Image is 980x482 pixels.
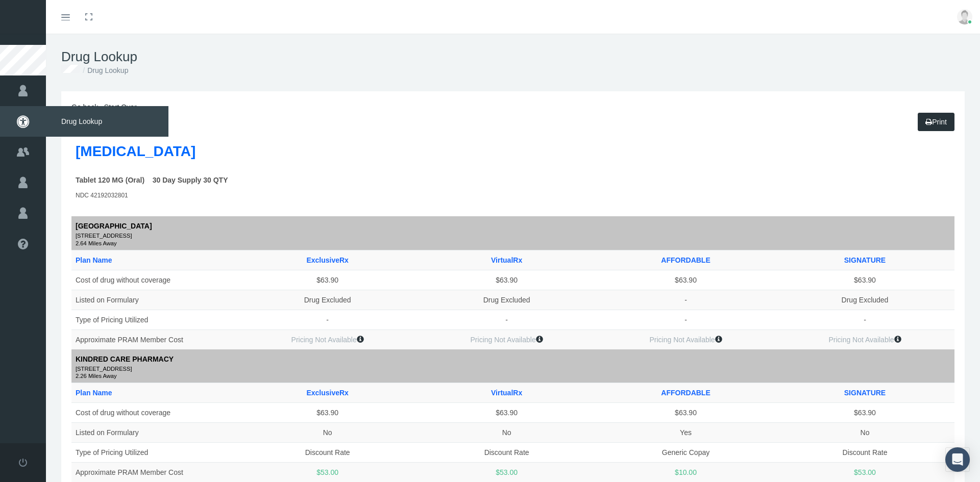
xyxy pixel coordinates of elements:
[76,373,950,378] small: 2.26 Miles Away
[596,423,775,443] td: Yes
[238,423,417,443] td: No
[76,191,128,200] label: NDC 42192032801
[596,329,775,349] td: Pricing Not Available
[596,250,775,270] th: AFFORDABLE
[918,113,954,131] a: Print
[80,65,128,76] li: Drug Lookup
[46,106,168,137] span: Drug Lookup
[417,270,596,290] td: $63.90
[71,290,238,310] td: Listed on Formulary
[238,310,417,329] td: -
[238,443,417,463] td: Discount Rate
[945,447,970,472] div: Open Intercom Messenger
[76,140,195,163] label: [MEDICAL_DATA]
[76,222,152,230] b: [GEOGRAPHIC_DATA]
[71,250,238,270] th: Plan Name
[417,329,596,349] td: Pricing Not Available
[775,250,954,270] th: SIGNATURE
[596,403,775,423] td: $63.90
[238,329,417,349] td: Pricing Not Available
[76,241,950,246] small: 2.64 Miles Away
[238,403,417,423] td: $63.90
[775,443,954,463] td: Discount Rate
[775,310,954,329] td: -
[775,329,954,349] td: Pricing Not Available
[71,103,98,111] a: Go back
[71,270,238,290] td: Cost of drug without coverage
[71,329,238,349] td: Approximate PRAM Member Cost
[775,423,954,443] td: No
[417,423,596,443] td: No
[417,443,596,463] td: Discount Rate
[61,49,965,65] h1: Drug Lookup
[596,443,775,463] td: Generic Copay
[957,9,972,24] img: user-placeholder.jpg
[104,103,137,111] a: Start Over
[76,355,174,363] b: KINDRED CARE PHARMACY
[71,443,238,463] td: Type of Pricing Utilized
[775,270,954,290] td: $63.90
[775,290,954,310] td: Drug Excluded
[417,250,596,270] th: VirtualRx
[596,270,775,290] td: $63.90
[71,310,238,329] td: Type of Pricing Utilized
[417,403,596,423] td: $63.90
[238,383,417,403] th: ExclusiveRx
[238,290,417,310] td: Drug Excluded
[775,403,954,423] td: $63.90
[596,290,775,310] td: -
[238,270,417,290] td: $63.90
[417,290,596,310] td: Drug Excluded
[238,250,417,270] th: ExclusiveRx
[596,310,775,329] td: -
[417,310,596,329] td: -
[71,403,238,423] td: Cost of drug without coverage
[71,423,238,443] td: Listed on Formulary
[775,383,954,403] th: SIGNATURE
[76,365,950,374] small: [STREET_ADDRESS]
[417,383,596,403] th: VirtualRx
[596,383,775,403] th: AFFORDABLE
[76,174,228,186] label: Tablet 120 MG (Oral) 30 Day Supply 30 QTY
[71,383,238,403] th: Plan Name
[76,232,950,241] small: [STREET_ADDRESS]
